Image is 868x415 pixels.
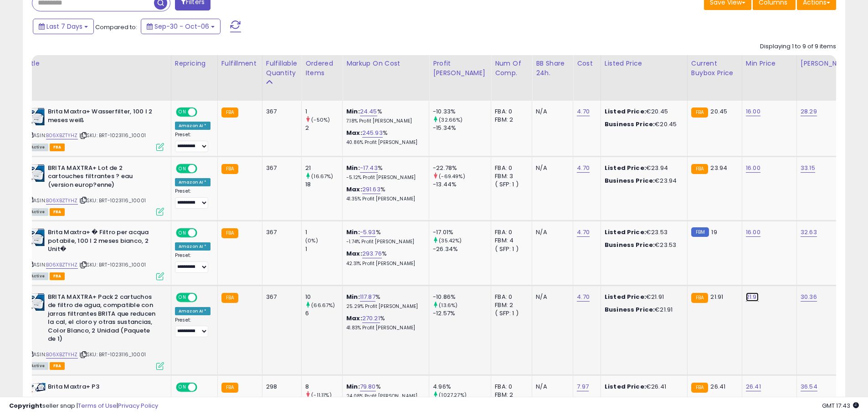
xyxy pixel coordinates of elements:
[605,164,680,172] div: €23.94
[221,164,238,174] small: FBA
[221,293,238,303] small: FBA
[196,229,211,237] span: OFF
[605,120,680,128] div: €20.45
[605,383,680,391] div: €26.41
[691,293,708,303] small: FBA
[801,164,815,173] a: 33.15
[50,272,65,280] span: FBA
[305,164,342,172] div: 21
[433,383,491,391] div: 4.96%
[27,143,48,151] span: All listings currently available for purchase on Amazon
[360,382,376,391] a: 79.80
[433,59,487,78] div: Profit [PERSON_NAME]
[433,164,491,172] div: -22.78%
[346,164,360,172] b: Min:
[221,108,238,118] small: FBA
[346,164,422,181] div: %
[196,293,211,301] span: OFF
[25,59,167,68] div: Title
[48,383,159,394] b: Brita Maxtra+ P3
[710,164,727,172] span: 23.94
[346,325,422,331] p: 41.83% Profit [PERSON_NAME]
[343,55,429,101] th: The percentage added to the cost of goods (COGS) that forms the calculator for Min & Max prices.
[27,108,46,126] img: 41z82dqWrGL._SL40_.jpg
[141,19,221,34] button: Sep-30 - Oct-06
[177,164,188,172] span: ON
[9,402,158,410] div: seller snap | |
[46,197,78,205] a: B06XBZTYHZ
[577,382,589,391] a: 7.97
[536,293,566,301] div: N/A
[46,132,78,139] a: B06XBZTYHZ
[346,228,422,245] div: %
[175,252,211,273] div: Preset:
[433,124,491,132] div: -15.34%
[346,314,422,331] div: %
[605,228,646,236] b: Listed Price:
[266,383,294,391] div: 298
[154,22,209,31] span: Sep-30 - Oct-06
[801,107,817,116] a: 28.29
[710,107,727,116] span: 20.45
[79,351,146,358] span: | SKU: BRT-1023116_10001
[710,292,723,301] span: 21.91
[221,228,238,238] small: FBA
[346,129,422,146] div: %
[495,301,525,309] div: FBM: 2
[691,227,709,237] small: FBM
[746,107,760,116] a: 16.00
[9,401,42,410] strong: Copyright
[311,302,335,309] small: (66.67%)
[346,108,422,124] div: %
[801,292,817,302] a: 30.36
[346,128,362,137] b: Max:
[196,108,211,116] span: OFF
[433,293,491,301] div: -10.86%
[605,177,680,185] div: €23.94
[27,383,46,393] img: 41epa28JfWL._SL40_.jpg
[175,132,211,152] div: Preset:
[605,293,680,301] div: €21.91
[266,108,294,116] div: 367
[346,185,362,194] b: Max:
[536,108,566,116] div: N/A
[495,236,525,245] div: FBM: 4
[266,59,298,78] div: Fulfillable Quantity
[439,173,465,180] small: (-69.49%)
[746,228,760,237] a: 16.00
[577,228,590,237] a: 4.70
[175,242,211,251] div: Amazon AI *
[305,59,339,78] div: Ordered Items
[605,382,646,391] b: Listed Price:
[495,116,525,124] div: FBM: 2
[577,164,590,173] a: 4.70
[439,302,457,309] small: (13.6%)
[221,383,238,393] small: FBA
[605,306,680,314] div: €21.91
[27,208,48,216] span: All listings currently available for purchase on Amazon
[346,59,425,68] div: Markup on Cost
[311,116,330,123] small: (-50%)
[48,293,159,346] b: BRITA MAXTRA+ Pack 2 cartuchos de filtro de agua, compatible con jarras filtrantes BRITA que redu...
[27,362,48,370] span: All listings currently available for purchase on Amazon
[46,351,78,359] a: B06XBZTYHZ
[691,383,708,393] small: FBA
[760,42,836,51] div: Displaying 1 to 9 of 9 items
[79,197,146,204] span: | SKU: BRT-1023116_10001
[305,245,342,253] div: 1
[605,292,646,301] b: Listed Price:
[305,180,342,189] div: 18
[360,228,376,237] a: -5.93
[495,309,525,318] div: ( SFP: 1 )
[266,228,294,236] div: 367
[27,228,46,246] img: 41z82dqWrGL._SL40_.jpg
[346,261,422,267] p: 42.31% Profit [PERSON_NAME]
[305,309,342,318] div: 6
[439,116,462,123] small: (32.66%)
[305,108,342,116] div: 1
[346,250,422,266] div: %
[691,164,708,174] small: FBA
[577,107,590,116] a: 4.70
[305,383,342,391] div: 8
[362,249,382,258] a: 293.76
